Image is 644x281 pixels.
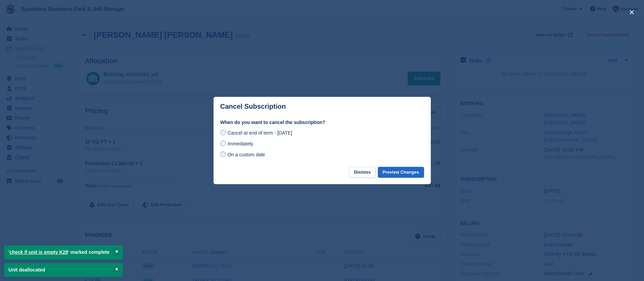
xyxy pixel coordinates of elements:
p: Cancel Subscription [220,103,286,110]
button: close [626,7,637,18]
button: Dismiss [349,167,375,178]
a: check if unit is empty K28 [10,249,68,255]
span: Immediately [227,141,253,146]
button: Preview Changes [378,167,424,178]
p: Unit deallocated [4,263,123,277]
label: When do you want to cancel the subscription? [220,119,424,126]
p: ' ' marked complete [4,245,123,259]
input: Immediately [220,141,226,146]
input: On a custom date [220,152,226,157]
input: Cancel at end of term - [DATE] [220,130,226,135]
span: Cancel at end of term - [DATE] [227,130,292,136]
span: On a custom date [227,152,265,157]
